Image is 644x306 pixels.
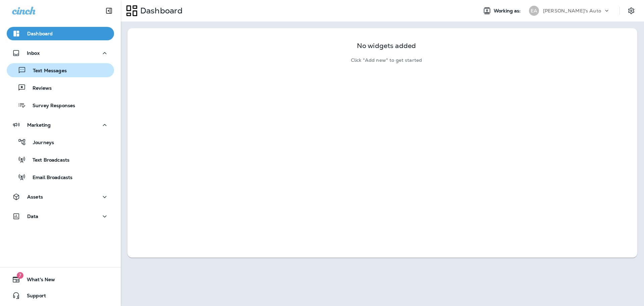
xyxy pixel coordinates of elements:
p: [PERSON_NAME]'s Auto [543,8,601,13]
button: Reviews [7,81,114,95]
p: Journeys [26,140,54,146]
p: No widgets added [357,43,416,49]
span: Support [20,293,46,301]
button: Support [7,289,114,302]
span: What's New [20,277,55,285]
button: Settings [625,5,637,17]
button: Dashboard [7,27,114,40]
button: Text Messages [7,63,114,77]
p: Dashboard [138,6,182,16]
button: Survey Responses [7,98,114,112]
button: Assets [7,190,114,204]
span: Working as: [494,8,522,14]
button: Inbox [7,46,114,60]
span: 7 [17,272,23,279]
p: Dashboard [27,31,53,36]
p: Survey Responses [26,103,75,109]
div: EA [529,6,539,16]
p: Text Messages [26,68,67,74]
p: Click "Add new" to get started [351,57,422,63]
button: 7What's New [7,273,114,286]
button: Text Broadcasts [7,152,114,167]
p: Email Broadcasts [26,175,72,181]
p: Data [27,214,39,219]
p: Assets [27,194,43,200]
p: Inbox [27,50,40,56]
button: Data [7,210,114,223]
button: Journeys [7,135,114,149]
p: Reviews [26,85,52,92]
p: Text Broadcasts [26,157,69,164]
button: Marketing [7,118,114,132]
p: Marketing [27,122,51,128]
button: Collapse Sidebar [100,4,118,17]
button: Email Broadcasts [7,170,114,184]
